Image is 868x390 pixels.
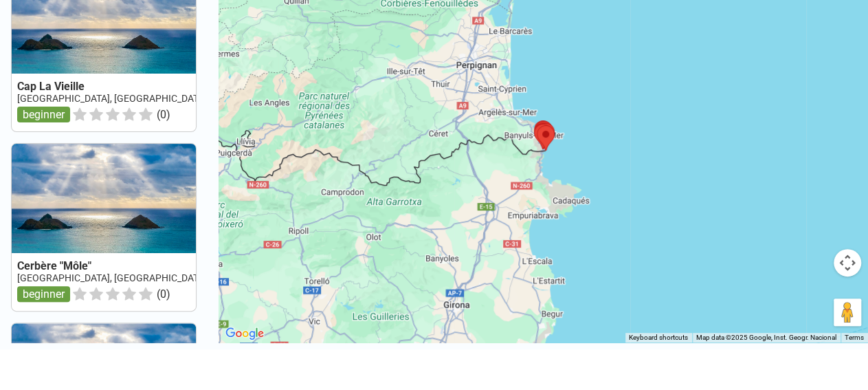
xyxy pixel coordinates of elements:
a: Open this area in Google Maps (opens a new window) [222,325,267,343]
button: Drag Pegman onto the map to open Street View [834,299,861,326]
a: Terms (opens in new tab) [845,334,864,341]
button: Keyboard shortcuts [629,333,688,343]
span: Map data ©2025 Google, Inst. Geogr. Nacional [696,334,836,341]
button: Map camera controls [834,249,861,277]
img: Google [222,325,267,343]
